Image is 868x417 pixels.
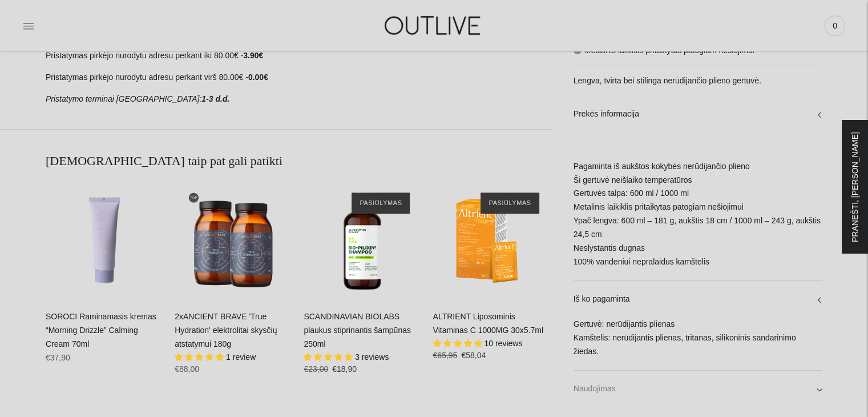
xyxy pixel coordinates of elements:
[304,364,328,374] s: €23,00
[226,352,256,362] span: 1 review
[46,353,70,362] span: €37,90
[175,312,277,348] a: 2xANCIENT BRAVE 'True Hydration' elektrolitai skysčių atstatymui 180g
[362,6,505,45] img: OUTLIVE
[46,153,551,170] h2: [DEMOGRAPHIC_DATA] taip pat gali patikti
[332,364,357,374] span: €18,90
[433,312,543,335] a: ALTRIENT Liposominis Vitaminas C 1000MG 30x5.7ml
[304,352,355,362] span: 5.00 stars
[574,318,822,370] div: Gertuvė: nerūdijantis plienas Kamštelis: nerūdijantis plienas, tritanas, silikoninis sandarinimo ...
[46,49,551,63] p: Pristatymas pirkėjo nurodytu adresu perkant iki 80.00€ -
[243,51,263,60] strong: 3.90€
[484,339,522,348] span: 10 reviews
[355,352,389,362] span: 3 reviews
[46,312,156,348] a: SOROCI Raminamasis kremas “Morning Drizzle” Calming Cream 70ml
[574,96,822,133] a: Prekės informacija
[304,181,421,299] a: SCANDINAVIAN BIOLABS plaukus stiprinantis šampūnas 250ml
[574,18,822,407] div: 100% vandeniui nepralaidus kamštelis Metalinis laikiklis pritaikytas patogiam nešiojimui
[574,133,822,280] div: Pagaminta iš aukštos kokybės nerūdijančio plieno Ši gertuvė neišlaiko temperatūros Gertuvės talpa...
[825,13,845,38] a: 0
[46,94,201,103] em: Pristatymo terminai [GEOGRAPHIC_DATA]:
[574,371,822,407] a: Naudojimas
[433,339,484,348] span: 4.90 stars
[175,352,226,362] span: 5.00 stars
[175,181,292,299] a: 2xANCIENT BRAVE 'True Hydration' elektrolitai skysčių atstatymui 180g
[201,94,229,103] strong: 1-3 d.d.
[574,281,822,318] a: Iš ko pagaminta
[827,18,843,34] span: 0
[304,312,411,348] a: SCANDINAVIAN BIOLABS plaukus stiprinantis šampūnas 250ml
[248,73,268,82] strong: 0.00€
[574,74,822,88] p: Lengva, tvirta bei stilinga nerūdijančio plieno gertuvė.
[46,181,163,299] a: SOROCI Raminamasis kremas “Morning Drizzle” Calming Cream 70ml
[175,364,199,374] span: €88,00
[433,351,457,360] s: €65,95
[46,71,551,85] p: Pristatymas pirkėjo nurodytu adresu perkant virš 80.00€ -
[433,181,550,299] a: ALTRIENT Liposominis Vitaminas C 1000MG 30x5.7ml
[461,351,486,360] span: €58,04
